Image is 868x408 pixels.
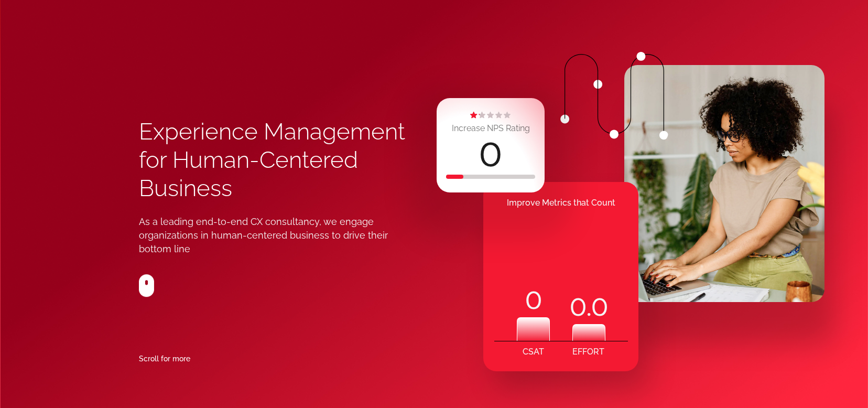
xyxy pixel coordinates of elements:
[591,291,608,324] code: 0
[570,291,587,324] code: 0
[483,192,638,213] div: Improve Metrics that Count
[139,215,409,256] div: As a leading end-to-end CX consultancy, we engage organizations in human-centered business to dri...
[452,121,530,136] div: Increase NPS Rating
[572,291,605,324] div: .
[139,351,190,366] div: Scroll for more
[139,117,435,202] h1: Experience Management for Human-Centered Business
[523,341,544,362] div: CSAT
[479,138,502,172] div: 0
[572,341,604,362] div: EFFORT
[517,284,550,317] div: 0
